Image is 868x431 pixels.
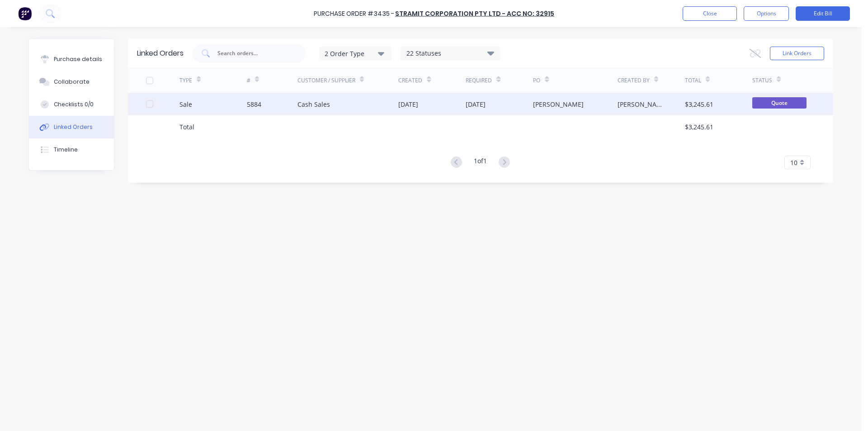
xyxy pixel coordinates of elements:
div: Cash Sales [297,99,330,109]
div: Status [752,76,772,85]
div: Total [179,122,194,132]
button: Linked Orders [29,116,114,138]
button: 2 Order Type [319,47,392,60]
button: Timeline [29,138,114,161]
div: Total [685,76,701,85]
div: Customer / Supplier [297,76,355,85]
button: Purchase details [29,48,114,71]
div: [PERSON_NAME] [618,99,667,109]
div: Sale [179,99,192,109]
span: 10 [790,158,797,167]
div: Purchase details [54,55,102,63]
button: Checklists 0/0 [29,93,114,116]
div: Timeline [54,146,78,154]
div: PO [533,76,540,85]
div: Collaborate [54,78,90,86]
div: $3,245.61 [685,99,713,109]
div: 22 Statuses [401,48,500,58]
div: Created [398,76,422,85]
button: Close [683,6,737,21]
div: 2 Order Type [325,48,385,58]
button: Options [744,6,789,21]
div: [PERSON_NAME] [533,99,584,109]
span: Quote [752,97,807,109]
div: Created By [618,76,650,85]
div: [DATE] [398,99,418,109]
div: Required [466,76,492,85]
div: # [247,76,250,85]
div: Linked Orders [137,48,184,59]
div: Checklists 0/0 [54,100,94,109]
div: [DATE] [466,99,486,109]
input: Search orders... [217,49,292,58]
div: TYPE [179,76,192,85]
button: Edit Bill [796,6,850,21]
div: Linked Orders [54,123,93,131]
div: Purchase Order #3435 - [314,9,394,19]
img: Factory [18,7,32,20]
button: Collaborate [29,71,114,93]
button: Link Orders [770,47,824,60]
div: 1 of 1 [474,156,487,169]
a: Stramit Corporation Pty Ltd - Acc No: 32915 [395,9,554,18]
div: $3,245.61 [685,122,713,132]
div: 5884 [247,99,261,109]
